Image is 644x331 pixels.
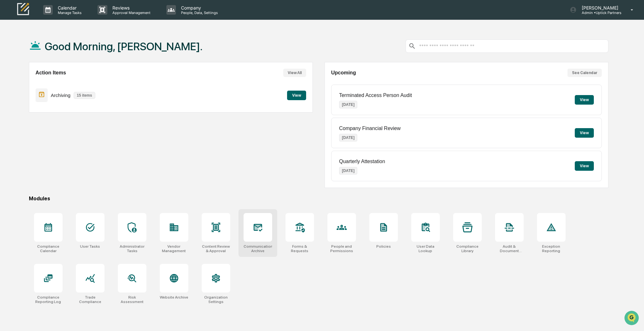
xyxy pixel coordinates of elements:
a: 🗄️Attestations [44,77,81,89]
p: Archiving [51,93,70,98]
p: Admin • Uptick Partners [577,10,621,15]
span: Data Lookup [13,92,40,98]
div: Trade Compliance [76,295,104,304]
div: Vendor Management [160,244,188,253]
p: [DATE] [339,167,358,175]
a: Powered byPylon [45,107,77,112]
div: Policies [376,244,391,249]
span: Pylon [63,107,77,112]
a: 🔎Data Lookup [4,89,43,101]
button: View [575,128,594,138]
p: Calendar [53,5,85,10]
div: People and Permissions [327,244,356,253]
button: View [575,161,594,171]
p: Terminated Access Person Audit [339,93,412,98]
p: How can we help? [6,13,116,23]
p: [PERSON_NAME] [577,5,621,10]
div: Website Archive [160,295,188,300]
h1: Good Morning, [PERSON_NAME]. [45,40,203,53]
p: Manage Tasks [53,10,85,15]
div: Communications Archive [244,244,272,253]
div: Compliance Calendar [34,244,63,253]
input: Clear [17,29,105,35]
div: Content Review & Approval [202,244,230,253]
div: User Tasks [80,244,100,249]
div: We're available if you need us! [22,55,80,60]
div: Compliance Reporting Log [34,295,63,304]
p: Company [176,5,221,10]
div: Exception Reporting [537,244,566,253]
div: Forms & Requests [285,244,314,253]
p: People, Data, Settings [176,10,221,15]
p: [DATE] [339,134,358,141]
h2: Action Items [36,70,66,76]
a: View [287,92,306,98]
h2: Upcoming [331,70,356,76]
div: Administrator Tasks [118,244,146,253]
a: 🖐️Preclearance [4,77,44,89]
p: Quarterly Attestation [339,159,385,164]
p: 15 items [74,92,95,99]
div: Compliance Library [453,244,482,253]
button: Start new chat [108,50,116,58]
button: View [575,95,594,105]
iframe: Open customer support [624,310,641,327]
div: Modules [29,196,608,202]
span: Preclearance [13,80,41,86]
img: 1746055101610-c473b297-6a78-478c-a979-82029cc54cd1 [6,48,18,60]
button: View All [283,69,306,77]
div: 🗄️ [46,80,51,86]
div: Audit & Document Logs [495,244,524,253]
div: 🔎 [6,93,11,98]
button: View [287,91,306,100]
div: 🖐️ [6,80,11,86]
img: logo [15,2,30,17]
p: Approval Management [107,10,154,15]
div: Risk Assessment [118,295,146,304]
p: Company Financial Review [339,126,401,131]
p: [DATE] [339,101,358,108]
p: Reviews [107,5,154,10]
div: Start new chat [22,48,104,55]
div: Organization Settings [202,295,230,304]
span: Attestations [52,80,79,86]
button: See Calendar [567,69,602,77]
div: User Data Lookup [411,244,440,253]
